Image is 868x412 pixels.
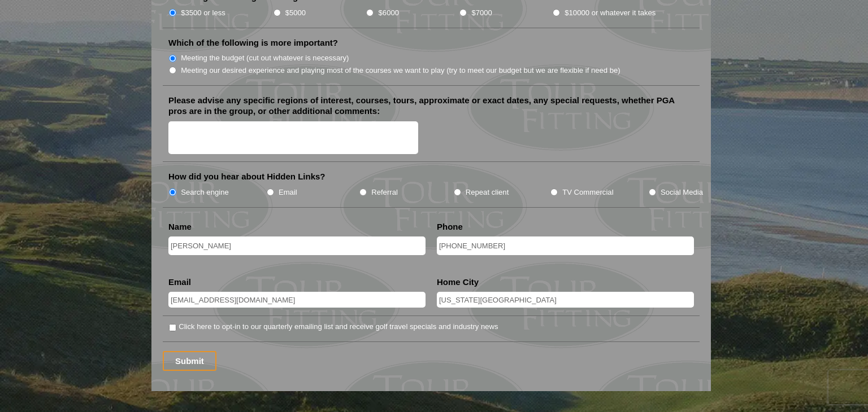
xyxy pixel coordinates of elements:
[379,7,399,19] label: $6000
[181,7,225,19] label: $3500 or less
[466,187,509,198] label: Repeat client
[565,7,656,19] label: $10000 or whatever it takes
[168,221,192,233] label: Name
[168,171,325,182] label: How did you hear about Hidden Links?
[163,351,216,371] input: Submit
[562,187,613,198] label: TV Commercial
[279,187,297,198] label: Email
[168,95,694,117] label: Please advise any specific regions of interest, courses, tours, approximate or exact dates, any s...
[437,277,479,288] label: Home City
[181,52,349,64] label: Meeting the budget (cut out whatever is necessary)
[181,65,620,76] label: Meeting our desired experience and playing most of the courses we want to play (try to meet our b...
[179,321,498,332] label: Click here to opt-in to our quarterly emailing list and receive golf travel specials and industry...
[168,277,191,288] label: Email
[371,187,398,198] label: Referral
[471,7,492,19] label: $7000
[437,221,463,233] label: Phone
[181,187,229,198] label: Search engine
[168,37,338,49] label: Which of the following is more important?
[285,7,306,19] label: $5000
[661,187,703,198] label: Social Media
